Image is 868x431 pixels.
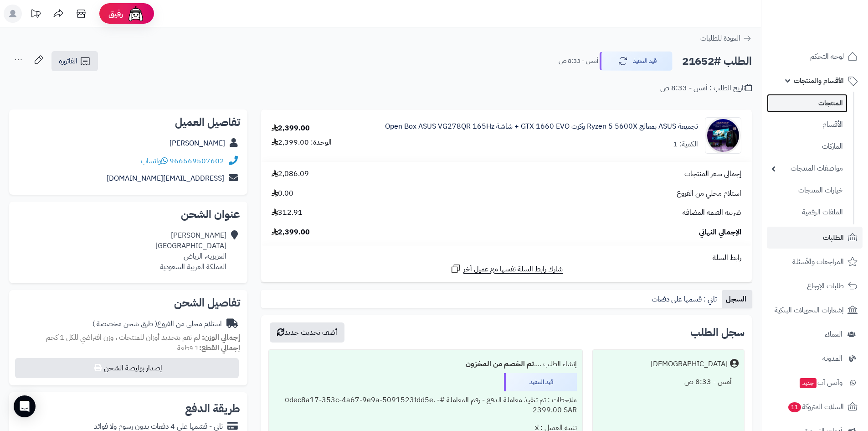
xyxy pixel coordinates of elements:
[46,332,200,343] span: لم تقم بتحديد أوزان للمنتجات ، وزن افتراضي للكل 1 كجم
[155,230,226,272] div: [PERSON_NAME] [GEOGRAPHIC_DATA] العزيزيه، الرياض المملكة العربية السعودية
[600,52,673,71] button: قيد التنفيذ
[15,358,239,378] button: إصدار بوليصة الشحن
[92,319,222,329] div: استلام محلي من الفروع
[767,372,863,394] a: وآتس آبجديد
[767,275,863,297] a: طلبات الإرجاع
[700,33,740,44] span: العودة للطلبات
[272,208,303,218] span: 312.91
[767,94,847,113] a: المنتجات
[450,263,563,275] a: شارك رابط السلة نفسها مع عميل آخر
[788,402,801,412] span: 11
[651,359,728,369] div: [DEMOGRAPHIC_DATA]
[16,297,240,308] h2: تفاصيل الشحن
[677,188,741,199] span: استلام محلي من الفروع
[504,373,577,391] div: قيد التنفيذ
[767,396,863,418] a: السلات المتروكة11
[699,227,741,238] span: الإجمالي النهائي
[767,203,847,222] a: الملفات الرقمية
[14,395,36,417] div: Open Intercom Messenger
[559,57,598,66] small: أمس - 8:33 ص
[787,400,844,413] span: السلات المتروكة
[799,376,842,389] span: وآتس آب
[169,138,225,149] a: [PERSON_NAME]
[185,403,240,414] h2: طريقة الدفع
[807,280,844,292] span: طلبات الإرجاع
[684,169,741,179] span: إجمالي سعر المنتجات
[463,264,563,275] span: شارك رابط السلة نفسها مع عميل آخر
[700,33,752,44] a: العودة للطلبات
[767,227,863,249] a: الطلبات
[272,169,309,179] span: 2,086.09
[108,8,123,19] span: رفيق
[767,115,847,135] a: الأقسام
[775,304,844,317] span: إشعارات التحويلات البنكية
[270,322,344,343] button: أضف تحديث جديد
[59,56,77,67] span: الفاتورة
[92,318,157,329] span: ( طرق شحن مخصصة )
[722,290,752,308] a: السجل
[767,159,847,178] a: مواصفات المنتجات
[24,5,47,25] a: تحديثات المنصة
[822,352,842,365] span: المدونة
[683,208,741,218] span: ضريبة القيمة المضافة
[141,156,168,166] a: واتساب
[127,5,145,23] img: ai-face.png
[767,251,863,273] a: المراجعات والأسئلة
[272,137,332,148] div: الوحدة: 2,399.00
[705,117,741,154] img: 1753203146-%D8%AA%D8%AC%D9%85%D9%8A%D8%B9%D8%A9%20ASUS-90x90.jpg
[265,253,748,263] div: رابط السلة
[107,173,224,184] a: [EMAIL_ADDRESS][DOMAIN_NAME]
[800,378,817,388] span: جديد
[202,332,240,343] strong: إجمالي الوزن:
[598,373,739,391] div: أمس - 8:33 ص
[673,139,698,150] div: الكمية: 1
[767,299,863,321] a: إشعارات التحويلات البنكية
[274,391,576,420] div: ملاحظات : تم تنفيذ معاملة الدفع - رقم المعاملة #0dec8a17-353c-4a67-9e9a-5091523fdd5e. - 2399.00 SAR
[825,328,842,341] span: العملاء
[385,121,698,132] a: تجميعة ASUS بمعالج Ryzen 5 5600X وكرت GTX 1660 EVO + شاشة Open Box ASUS VG278QR 165Hz
[51,51,98,71] a: الفاتورة
[690,327,745,338] h3: سجل الطلب
[810,50,844,63] span: لوحة التحكم
[660,83,752,93] div: تاريخ الطلب : أمس - 8:33 ص
[767,46,863,68] a: لوحة التحكم
[272,123,310,134] div: 2,399.00
[169,156,224,166] a: 966569507602
[767,348,863,369] a: المدونة
[16,117,240,128] h2: تفاصيل العميل
[272,188,293,199] span: 0.00
[177,343,240,353] small: 1 قطعة
[272,227,310,238] span: 2,399.00
[16,209,240,220] h2: عنوان الشحن
[466,358,534,369] b: تم الخصم من المخزون
[274,355,576,373] div: إنشاء الطلب ....
[767,181,847,200] a: خيارات المنتجات
[767,137,847,156] a: الماركات
[682,52,752,71] h2: الطلب #21652
[794,74,844,87] span: الأقسام والمنتجات
[823,231,844,244] span: الطلبات
[767,323,863,345] a: العملاء
[792,255,844,268] span: المراجعات والأسئلة
[199,343,240,353] strong: إجمالي القطع:
[648,290,722,308] a: تابي : قسمها على دفعات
